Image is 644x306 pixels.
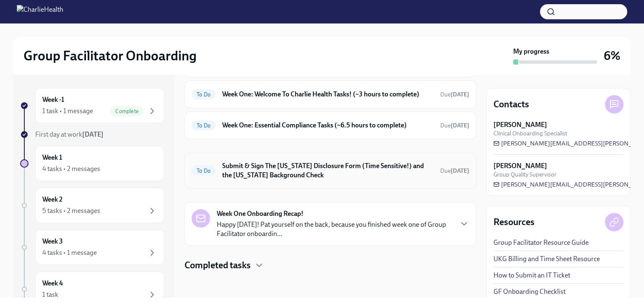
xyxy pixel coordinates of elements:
p: Happy [DATE]! Pat yourself on the back, because you finished week one of Group Facilitator onboar... [217,220,452,239]
span: To Do [192,168,216,174]
span: Due [440,167,469,174]
a: Week 34 tasks • 1 message [20,230,164,265]
strong: [PERSON_NAME] [493,161,547,171]
img: CharlieHealth [17,5,63,18]
strong: [PERSON_NAME] [493,120,547,130]
span: To Do [192,91,216,98]
a: Week -11 task • 1 messageComplete [20,88,164,123]
a: How to Submit an IT Ticket [493,271,570,280]
strong: My progress [513,47,549,56]
span: Complete [110,108,144,114]
strong: [DATE] [451,122,469,129]
strong: [DATE] [451,167,469,174]
a: Week 25 tasks • 2 messages [20,188,164,223]
span: October 6th, 2025 10:00 [440,91,469,99]
span: October 6th, 2025 10:00 [440,122,469,130]
h6: Week One: Essential Compliance Tasks (~6.5 hours to complete) [222,121,434,130]
span: Clinical Onboarding Specialist [493,130,567,137]
div: 5 tasks • 2 messages [42,206,100,215]
h4: Contacts [493,98,529,111]
div: Completed tasks [184,259,476,272]
a: GF Onboarding Checklist [493,287,566,296]
a: To DoWeek One: Welcome To Charlie Health Tasks! (~3 hours to complete)Due[DATE] [192,88,469,101]
h6: Submit & Sign The [US_STATE] Disclosure Form (Time Sensitive!) and the [US_STATE] Background Check [222,161,434,180]
span: Group Quality Supervisor [493,171,556,179]
a: UKG Billing and Time Sheet Resource [493,254,600,264]
h4: Resources [493,216,535,228]
strong: Week One Onboarding Recap! [217,209,304,218]
a: To DoSubmit & Sign The [US_STATE] Disclosure Form (Time Sensitive!) and the [US_STATE] Background... [192,160,469,182]
h2: Group Facilitator Onboarding [23,47,197,64]
a: To DoWeek One: Essential Compliance Tasks (~6.5 hours to complete)Due[DATE] [192,119,469,132]
h6: Week -1 [42,95,64,104]
div: 4 tasks • 2 messages [42,164,100,174]
a: First day at work[DATE] [20,130,164,139]
span: To Do [192,122,216,129]
h6: Week 2 [42,195,62,204]
strong: [DATE] [82,130,104,138]
a: Group Facilitator Resource Guide [493,238,589,247]
h6: Week One: Welcome To Charlie Health Tasks! (~3 hours to complete) [222,90,434,99]
span: First day at work [35,130,104,138]
h6: Week 1 [42,153,62,162]
span: Due [440,122,469,129]
h6: Week 3 [42,237,63,246]
div: 1 task [42,290,58,299]
strong: [DATE] [451,91,469,98]
h3: 6% [604,48,621,63]
span: Due [440,91,469,98]
h6: Week 4 [42,279,63,288]
a: Week 14 tasks • 2 messages [20,146,164,181]
div: 1 task • 1 message [42,106,93,116]
div: 4 tasks • 1 message [42,248,97,257]
span: October 8th, 2025 10:00 [440,167,469,175]
h4: Completed tasks [184,259,251,272]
